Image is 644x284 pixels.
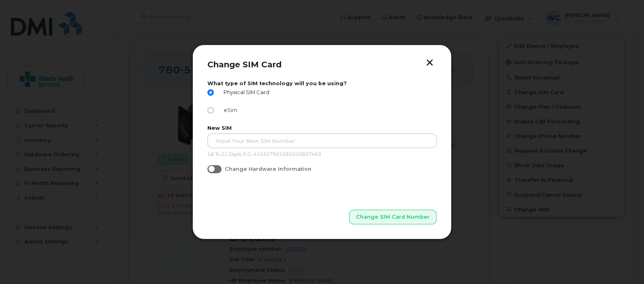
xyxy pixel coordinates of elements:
input: eSim [207,107,214,114]
input: Change Hardware Information [207,165,214,172]
label: What type of SIM technology will you be using? [207,80,437,86]
label: New SIM [207,125,437,131]
p: 18 To 22 Digits, E.G. 410327925283202837463 [207,151,437,158]
span: eSim [220,107,237,113]
span: Change SIM Card Number [356,213,430,221]
input: Input Your New SIM Number [207,133,437,148]
input: Physical SIM Card [207,89,214,96]
span: Physical SIM Card [220,89,269,95]
span: Change SIM Card [207,60,281,69]
button: Change SIM Card Number [349,210,437,224]
span: Change Hardware Information [225,166,311,172]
